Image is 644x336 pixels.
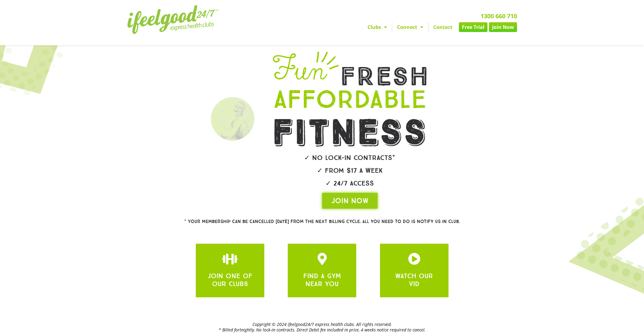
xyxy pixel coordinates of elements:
a: Clubs [363,22,392,32]
a: Connect [392,22,428,32]
h2: Copyright © 2024 ifeelgood24/7 express health clubs. All rights reserved. * Billed fortnightly, N... [127,322,517,333]
nav: Menu [266,22,517,32]
span: JOIN NOW [331,196,368,206]
a: JOIN ONE OF OUR CLUBS [207,272,252,288]
h2: ✓ No lock-in contracts* [256,154,444,161]
a: JOIN ONE OF OUR CLUBS [316,253,328,265]
a: Free Trial [459,22,487,32]
a: JOIN ONE OF OUR CLUBS [408,253,420,265]
h2: ✓ 24/7 Access [256,180,444,187]
a: 1300 660 710 [480,12,517,20]
h2: ✓ From $17 a week [256,167,444,174]
a: JOIN ONE OF OUR CLUBS [224,253,236,265]
a: FIND A GYM NEAR YOU [303,272,341,288]
h2: * Your membership can be cancelled [DATE] from the next billing cycle. All you need to do is noti... [162,219,482,224]
a: Join Now [489,22,517,32]
a: JOIN NOW [322,193,378,209]
a: Contact [428,22,457,32]
a: WATCH OUR VID [395,272,433,288]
